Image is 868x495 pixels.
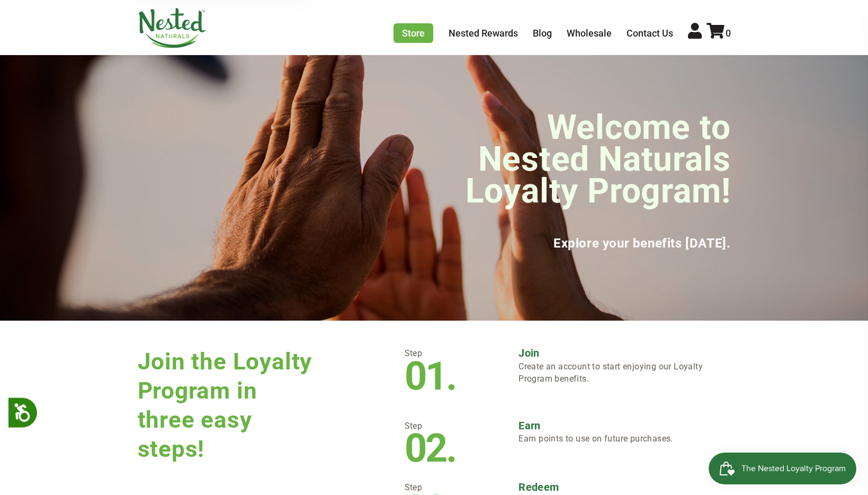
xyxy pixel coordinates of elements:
[627,28,673,39] a: Contact Us
[393,23,433,43] a: Store
[518,420,730,445] p: Earn points to use on future purchases.
[518,347,540,359] strong: Join
[449,28,518,39] a: Nested Rewards
[138,347,316,464] h2: Join the Loyalty Program in three easy steps!
[726,28,731,39] span: 0
[518,347,730,385] p: Create an account to start enjoying our Loyalty Program benefits.
[567,28,612,39] a: Wholesale
[405,347,503,359] p: Step
[405,360,503,393] h3: 01.
[138,8,207,48] img: Nested Naturals
[405,432,503,465] h3: 02.
[405,481,503,493] p: Step
[533,28,552,39] a: Blog
[518,481,559,493] strong: Redeem
[709,453,857,484] iframe: Button to open loyalty program pop-up
[434,112,731,207] h1: Welcome to Nested Naturals Loyalty Program!
[706,28,731,39] a: 0
[518,419,541,432] strong: Earn
[138,223,731,255] h3: Explore your benefits [DATE].
[405,420,503,432] p: Step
